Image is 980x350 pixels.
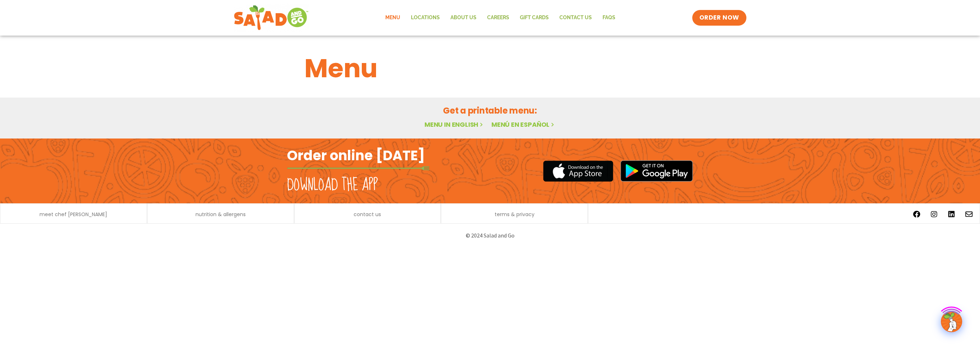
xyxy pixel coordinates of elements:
[495,212,535,217] a: terms & privacy
[597,10,621,26] a: FAQs
[445,10,482,26] a: About Us
[287,147,425,164] h2: Order online [DATE]
[491,120,556,129] a: Menú en español
[234,4,309,32] img: new-SAG-logo-768×292
[304,49,676,88] h1: Menu
[482,10,515,26] a: Careers
[40,212,107,217] a: meet chef [PERSON_NAME]
[424,120,484,129] a: Menu in English
[692,10,746,26] a: ORDER NOW
[287,166,429,170] img: fork
[515,10,554,26] a: GIFT CARDS
[554,10,597,26] a: Contact Us
[304,104,676,117] h2: Get a printable menu:
[380,10,621,26] nav: Menu
[354,212,381,217] a: contact us
[543,160,613,183] img: appstore
[699,14,739,22] span: ORDER NOW
[287,175,378,195] h2: Download the app
[620,160,693,182] img: google_play
[380,10,406,26] a: Menu
[291,231,689,240] p: © 2024 Salad and Go
[406,10,445,26] a: Locations
[196,212,246,217] a: nutrition & allergens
